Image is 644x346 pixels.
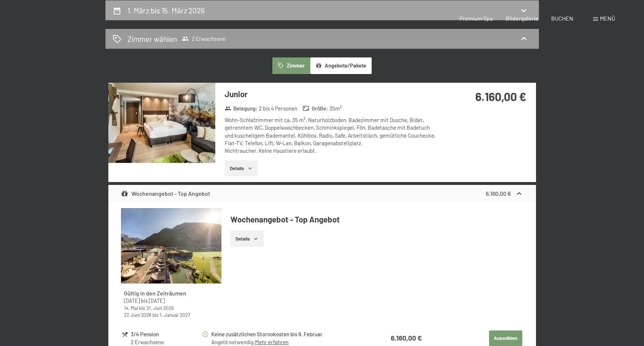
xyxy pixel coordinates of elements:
strong: Gültig in den Zeiträumen [124,290,186,297]
div: bis [124,297,219,304]
img: mss_renderimg.php [108,83,215,163]
img: mss_renderimg.php [121,208,221,284]
h3: Junior [225,88,440,100]
strong: Größe : [303,105,328,112]
time: 14.05.2026 [124,305,138,311]
time: 27.06.2026 [124,312,151,318]
time: 01.01.2027 [160,312,190,318]
button: Details [225,160,258,176]
h2: Zimmer wählen [127,34,177,44]
h2: 1. März bis 15. März 2026 [127,6,205,15]
div: Keine zusätzlichen Stornokosten bis 9. Februar [211,330,362,338]
strong: 6.160,00 € [391,334,422,342]
time: 12.04.2026 [149,298,165,304]
div: 2 Erwachsene [131,338,201,346]
span: 2 Erwachsene [182,35,225,42]
span: 35 m² [329,105,342,112]
button: Angebote/Pakete [310,57,372,74]
time: 10.08.2025 [124,298,140,304]
time: 21.06.2026 [146,305,174,311]
strong: 6.160,00 € [475,90,526,103]
strong: Belegung : [225,105,258,112]
a: Mehr erfahren [255,339,289,345]
div: bis [124,311,219,318]
div: Wohn-Schlafzimmer mit ca. 35 m², Naturholzboden, Badezimmer mit Dusche, Bidet, getrenntem WC, Dop... [225,116,440,155]
div: Angeld notwendig. [211,338,362,346]
div: Wochenangebot - Top Angebot [121,189,210,198]
button: Zimmer [272,57,310,74]
span: 2 bis 4 Personen [259,105,297,112]
div: 3/4 Pension [131,330,201,338]
a: BUCHEN [551,15,573,22]
strong: 6.160,00 € [486,190,511,197]
a: Bildergalerie [506,15,539,22]
a: Premium Spa [459,15,493,22]
span: Menü [600,15,615,22]
h4: Wochenangebot - Top Angebot [230,214,523,225]
div: bis [124,304,219,311]
button: Details [230,231,263,247]
div: Wochenangebot - Top Angebot6.160,00 € [108,185,536,202]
